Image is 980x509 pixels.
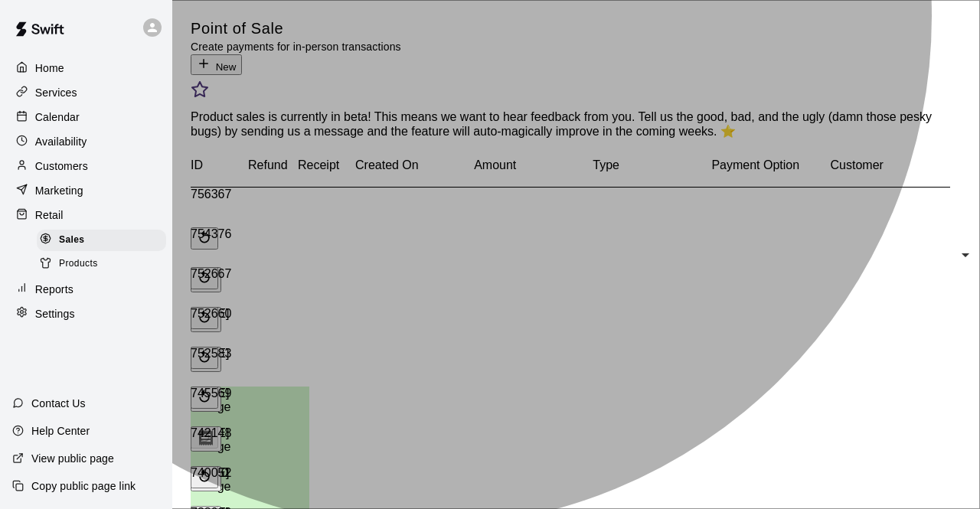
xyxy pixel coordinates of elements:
[31,396,86,411] p: Contact Us
[593,144,711,187] div: Type
[31,478,136,494] p: Copy public page link
[474,144,593,187] div: Amount
[35,207,64,223] p: Retail
[35,158,88,174] p: Customers
[35,85,77,100] p: Services
[191,426,248,440] div: 742148
[191,307,248,321] div: 752660
[59,256,98,272] span: Products
[191,267,248,281] div: 752667
[191,347,248,361] div: 752583
[831,144,949,187] div: Customer
[191,54,242,75] button: New
[191,18,401,39] h5: Point of Sale
[241,125,364,138] a: sending us a message
[355,144,474,187] div: Created On
[35,109,80,125] p: Calendar
[298,144,355,187] div: Receipt
[31,451,114,466] p: View public page
[711,144,830,187] div: Payment Option
[191,387,248,400] div: 745569
[35,282,73,297] p: Reports
[35,183,83,198] p: Marketing
[248,144,298,187] div: Refund
[191,227,248,241] div: 754376
[35,306,75,321] p: Settings
[191,104,950,145] div: Product sales is currently in beta! This means we want to hear feedback from you. Tell us the goo...
[191,144,248,187] div: ID
[31,423,90,439] p: Help Center
[59,233,84,248] span: Sales
[191,39,401,54] p: Create payments for in-person transactions
[191,188,248,201] div: 756367
[35,60,64,76] p: Home
[35,134,87,149] p: Availability
[191,466,248,480] div: 740052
